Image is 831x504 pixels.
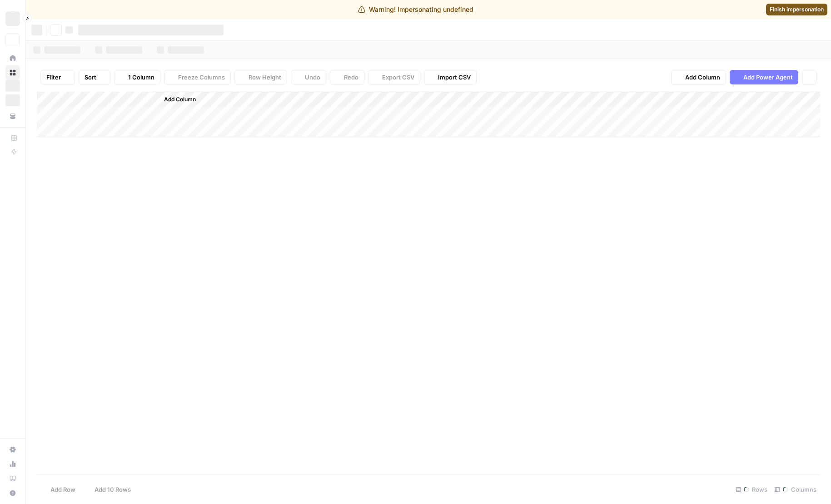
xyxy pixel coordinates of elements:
span: Freeze Columns [178,73,225,82]
a: Browse [5,65,20,80]
button: Row Height [234,70,287,84]
button: Add Row [37,482,81,497]
span: Add Row [50,485,75,494]
span: Filter [46,73,61,82]
button: Add Power Agent [730,70,798,84]
div: Warning! Impersonating undefined [358,5,473,14]
div: Columns [771,482,820,497]
button: Export CSV [368,70,420,84]
button: Add 10 Rows [81,482,136,497]
a: Settings [5,442,20,457]
span: Redo [344,73,358,82]
button: Import CSV [424,70,477,84]
a: Your Data [5,109,20,124]
button: Add Column [152,94,199,105]
button: 1 Column [114,70,160,84]
a: Finish impersonation [766,4,827,15]
button: Sort [79,70,110,84]
a: Learning Hub [5,471,20,486]
span: Sort [85,73,96,82]
a: Usage [5,457,20,471]
button: Add Column [671,70,726,84]
span: Add Column [164,95,196,104]
span: Import CSV [438,73,471,82]
button: Freeze Columns [164,70,231,84]
span: Export CSV [382,73,414,82]
button: Redo [330,70,364,84]
button: Undo [291,70,326,84]
span: Undo [305,73,320,82]
button: Help + Support [5,486,20,500]
button: Filter [40,70,75,84]
span: 1 Column [128,73,154,82]
div: Rows [732,482,771,497]
span: Add Power Agent [743,73,793,82]
span: Add Column [685,73,720,82]
span: Row Height [249,73,281,82]
a: Home [5,51,20,65]
span: Finish impersonation [770,5,824,14]
span: Add 10 Rows [95,485,131,494]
